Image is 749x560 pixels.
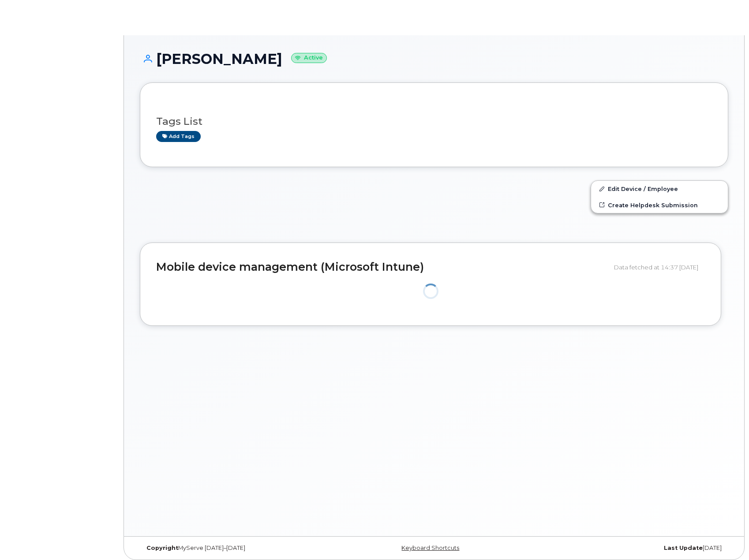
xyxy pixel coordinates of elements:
[146,545,178,551] strong: Copyright
[591,181,728,197] a: Edit Device / Employee
[664,545,703,551] strong: Last Update
[140,51,728,67] h1: [PERSON_NAME]
[401,545,459,551] a: Keyboard Shortcuts
[291,53,327,63] small: Active
[156,261,607,273] h2: Mobile device management (Microsoft Intune)
[140,545,336,552] div: MyServe [DATE]–[DATE]
[532,545,728,552] div: [DATE]
[156,116,712,127] h3: Tags List
[156,131,201,142] a: Add tags
[614,259,705,276] div: Data fetched at 14:37 [DATE]
[591,197,728,213] a: Create Helpdesk Submission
